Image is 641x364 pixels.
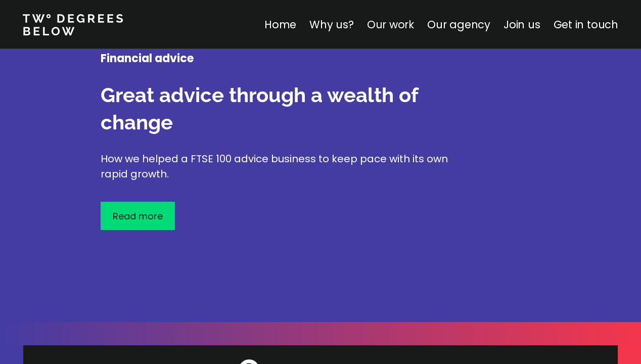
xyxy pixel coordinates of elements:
a: Get in touch [554,17,618,32]
h4: Financial advice [101,51,454,66]
p: How we helped a FTSE 100 advice business to keep pace with its own rapid growth. [101,151,454,181]
a: Home [264,17,296,32]
h3: Great advice through a wealth of change [101,81,454,136]
a: Join us [503,17,540,32]
a: Why us? [309,17,354,32]
a: Our agency [427,17,490,32]
a: Our work [367,17,414,32]
p: Read more [113,209,163,223]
